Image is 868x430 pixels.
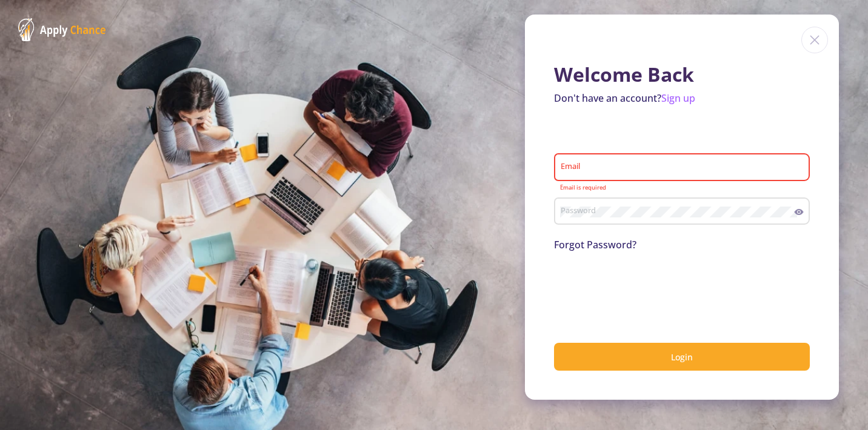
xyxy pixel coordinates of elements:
p: Don't have an account? [554,91,810,105]
img: ApplyChance Logo [18,18,106,41]
a: Sign up [661,91,695,105]
a: Forgot Password? [554,238,636,251]
h1: Welcome Back [554,63,810,86]
iframe: reCAPTCHA [554,266,738,314]
span: Login [671,351,693,363]
img: close icon [801,27,828,53]
mat-error: Email is required [560,185,804,191]
button: Login [554,343,810,371]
